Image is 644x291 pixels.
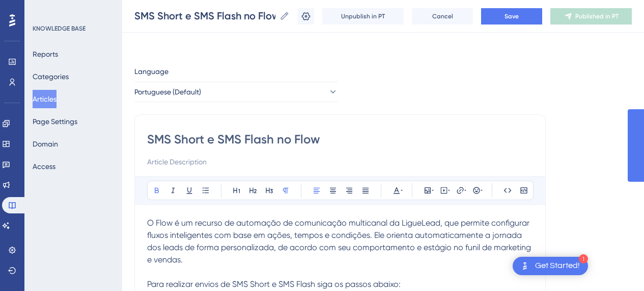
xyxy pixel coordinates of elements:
button: Published in PT [550,8,632,25]
span: Unpublish in PT [341,12,385,20]
button: Portuguese (Default) [134,82,338,102]
span: O Flow é um recurso de automação de comunicação multicanal da LigueLead, que permite configurar f... [147,218,533,264]
button: Access [33,157,55,176]
button: Categories [33,67,69,86]
img: launcher-image-alternative-text [519,260,531,272]
span: Para realizar envios de SMS Short e SMS Flash siga os passos abaixo: [147,279,401,289]
iframe: UserGuiding AI Assistant Launcher [601,251,632,281]
button: Domain [33,135,58,153]
button: Cancel [412,8,473,25]
input: Article Name [134,9,275,23]
button: Save [481,8,542,25]
div: Open Get Started! checklist, remaining modules: 1 [513,257,588,275]
span: Portuguese (Default) [134,86,201,98]
span: Cancel [432,12,453,20]
input: Article Description [147,156,533,168]
span: Save [505,12,519,20]
button: Reports [33,45,58,63]
div: KNOWLEDGE BASE [33,25,86,33]
button: Articles [33,90,57,108]
span: Published in PT [575,12,619,20]
input: Article Title [147,131,533,148]
button: Page Settings [33,112,77,131]
span: Language [134,65,169,78]
div: Get Started! [535,260,580,272]
button: Unpublish in PT [322,8,404,25]
div: 1 [579,254,588,263]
